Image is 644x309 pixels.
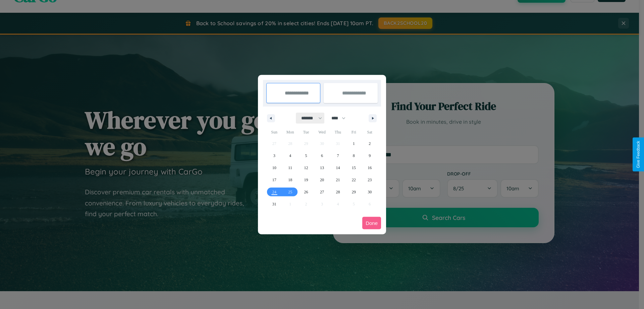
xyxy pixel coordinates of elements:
span: 13 [320,162,324,174]
button: 2 [362,138,378,150]
button: 9 [362,150,378,162]
span: 12 [304,162,308,174]
button: 30 [362,186,378,198]
span: Fri [346,127,362,138]
button: 18 [282,174,298,186]
span: 21 [336,174,340,186]
button: 27 [314,186,330,198]
span: Tue [298,127,314,138]
button: 16 [362,162,378,174]
span: 2 [369,138,371,150]
button: 6 [314,150,330,162]
span: 28 [336,186,340,198]
button: 22 [346,174,362,186]
button: Done [362,217,381,229]
span: Sun [266,127,282,138]
span: 10 [272,162,276,174]
button: 24 [266,186,282,198]
button: 5 [298,150,314,162]
span: Mon [282,127,298,138]
span: 24 [272,186,276,198]
span: Thu [330,127,346,138]
button: 20 [314,174,330,186]
button: 17 [266,174,282,186]
button: 19 [298,174,314,186]
span: 5 [305,150,307,162]
span: 8 [353,150,355,162]
span: 25 [288,186,292,198]
span: 4 [289,150,291,162]
button: 29 [346,186,362,198]
button: 10 [266,162,282,174]
button: 12 [298,162,314,174]
span: 20 [320,174,324,186]
span: 16 [368,162,372,174]
button: 11 [282,162,298,174]
span: 17 [272,174,276,186]
span: 3 [273,150,275,162]
span: 18 [288,174,292,186]
span: 31 [272,198,276,210]
span: 26 [304,186,308,198]
button: 14 [330,162,346,174]
span: 14 [336,162,340,174]
button: 21 [330,174,346,186]
span: 22 [352,174,356,186]
button: 23 [362,174,378,186]
span: 6 [321,150,323,162]
button: 1 [346,138,362,150]
button: 13 [314,162,330,174]
button: 8 [346,150,362,162]
button: 26 [298,186,314,198]
button: 28 [330,186,346,198]
span: 23 [368,174,372,186]
span: 7 [337,150,339,162]
span: 19 [304,174,308,186]
button: 15 [346,162,362,174]
span: 27 [320,186,324,198]
button: 4 [282,150,298,162]
span: Sat [362,127,378,138]
span: Wed [314,127,330,138]
div: Give Feedback [636,141,641,168]
button: 31 [266,198,282,210]
span: 9 [369,150,371,162]
button: 25 [282,186,298,198]
button: 7 [330,150,346,162]
button: 3 [266,150,282,162]
span: 11 [288,162,292,174]
span: 15 [352,162,356,174]
span: 1 [353,138,355,150]
span: 30 [368,186,372,198]
span: 29 [352,186,356,198]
